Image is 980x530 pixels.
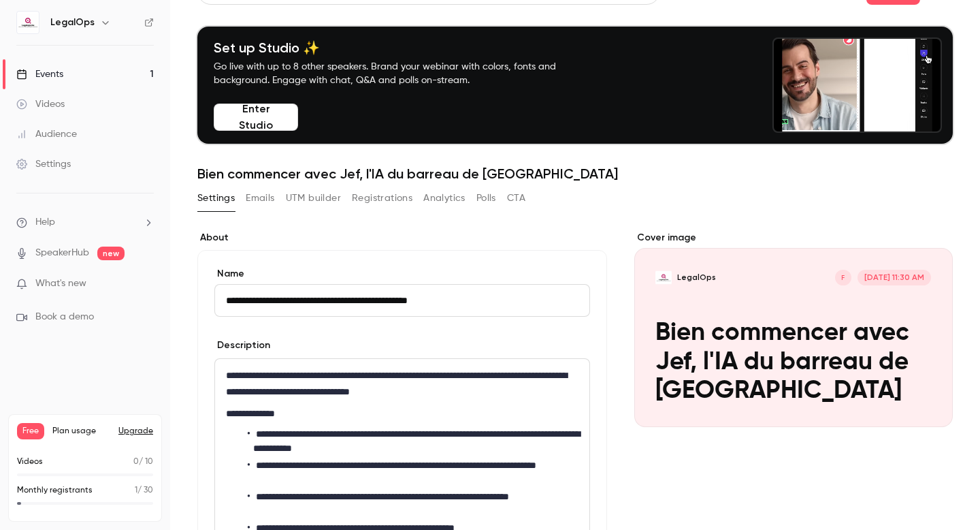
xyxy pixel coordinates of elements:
[286,187,341,209] button: UTM builder
[52,426,110,437] span: Plan usage
[214,40,588,56] h4: Set up Studio ✨
[214,104,298,131] button: Enter Studio
[16,157,71,171] div: Settings
[135,484,153,497] p: / 30
[97,247,125,260] span: new
[50,16,95,29] h6: LegalOps
[507,187,525,209] button: CTA
[17,484,93,497] p: Monthly registrants
[16,97,65,111] div: Videos
[17,456,43,468] p: Videos
[197,187,235,209] button: Settings
[35,246,89,260] a: SpeakerHub
[197,231,607,245] label: About
[16,215,154,230] li: help-dropdown-opener
[35,215,55,230] span: Help
[423,187,465,209] button: Analytics
[133,456,153,468] p: / 10
[214,339,270,352] label: Description
[476,187,496,209] button: Polls
[634,231,953,427] section: Cover image
[135,486,137,495] span: 1
[634,231,953,245] label: Cover image
[214,60,588,87] p: Go live with up to 8 other speakers. Brand your webinar with colors, fonts and background. Engage...
[352,187,412,209] button: Registrations
[197,166,953,182] h1: Bien commencer avec Jef, l'IA du barreau de [GEOGRAPHIC_DATA]
[118,426,153,437] button: Upgrade
[214,267,590,281] label: Name
[17,423,44,439] span: Free
[16,67,63,81] div: Events
[35,277,86,291] span: What's new
[17,12,39,33] img: LegalOps
[133,458,139,466] span: 0
[35,310,94,324] span: Book a demo
[246,187,274,209] button: Emails
[16,127,77,141] div: Audience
